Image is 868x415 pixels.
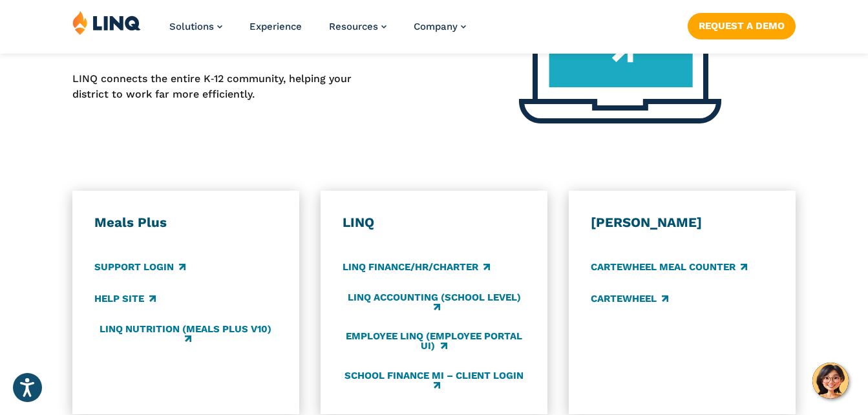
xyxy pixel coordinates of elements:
[343,261,490,275] a: LINQ Finance/HR/Charter
[414,21,466,32] a: Company
[343,214,525,231] h3: LINQ
[343,331,525,352] a: Employee LINQ (Employee Portal UI)
[414,21,458,32] span: Company
[94,214,277,231] h3: Meals Plus
[591,214,774,231] h3: [PERSON_NAME]
[812,363,849,399] button: Hello, have a question? Let’s chat.
[329,21,386,32] a: Resources
[329,21,378,32] span: Resources
[72,71,361,103] p: LINQ connects the entire K‑12 community, helping your district to work far more efficiently.
[169,21,222,32] a: Solutions
[688,10,796,39] nav: Button Navigation
[169,10,466,53] nav: Primary Navigation
[343,292,525,313] a: LINQ Accounting (school level)
[94,324,277,345] a: LINQ Nutrition (Meals Plus v10)
[688,13,796,39] a: Request a Demo
[169,21,214,32] span: Solutions
[72,10,141,35] img: LINQ | K‑12 Software
[591,261,747,275] a: CARTEWHEEL Meal Counter
[591,292,668,306] a: CARTEWHEEL
[94,261,185,275] a: Support Login
[249,21,302,32] a: Experience
[343,370,525,391] a: School Finance MI – Client Login
[94,292,156,306] a: Help Site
